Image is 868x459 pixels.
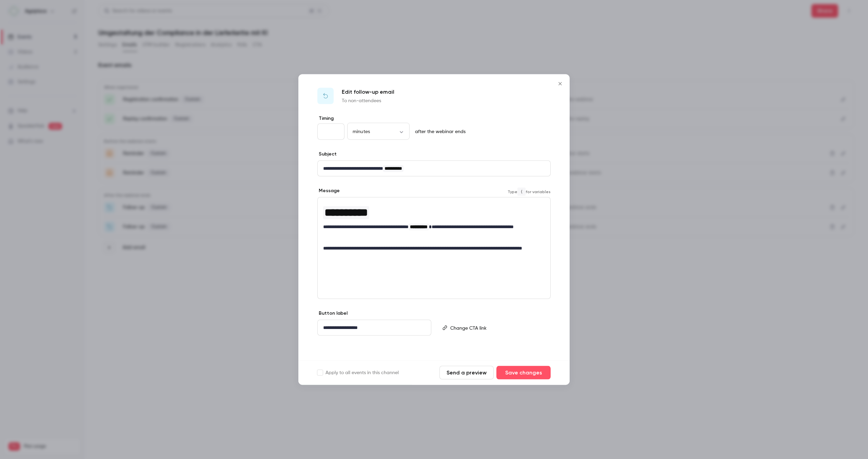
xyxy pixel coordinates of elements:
p: Edit follow-up email [342,88,394,96]
code: { [517,187,526,196]
div: editor [318,161,550,176]
p: To non-attendees [342,97,394,104]
label: Timing [317,115,551,122]
div: minutes [347,128,410,135]
button: Close [553,77,567,91]
button: Send a preview [439,366,494,380]
div: editor [318,320,431,335]
label: Message [317,187,340,194]
span: Type for variables [508,187,551,196]
div: editor [318,198,550,263]
p: after the webinar ends [412,128,466,135]
label: Subject [317,151,337,158]
label: Button label [317,310,348,317]
label: Apply to all events in this channel [317,369,399,376]
button: Save changes [496,366,551,380]
div: editor [448,320,550,336]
